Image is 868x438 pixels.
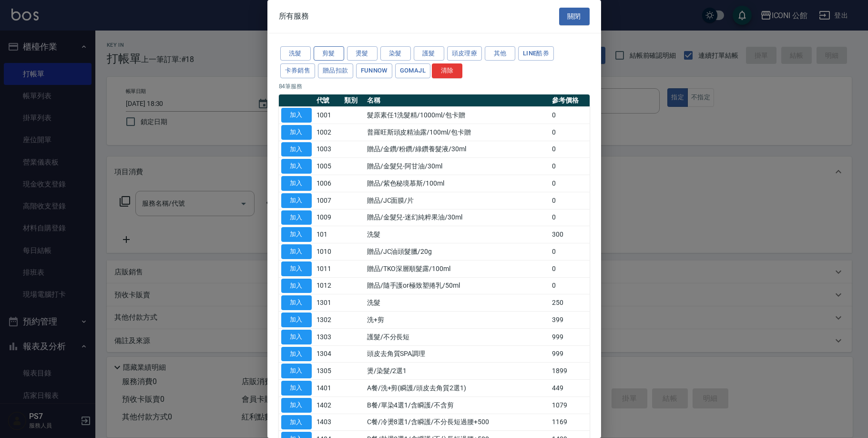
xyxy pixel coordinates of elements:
[314,380,342,397] td: 1401
[550,277,590,294] td: 0
[550,363,590,380] td: 1899
[550,396,590,414] td: 1079
[281,261,312,276] button: 加入
[281,415,312,430] button: 加入
[365,294,550,312] td: 洗髮
[356,63,392,78] button: FUNNOW
[365,175,550,192] td: 贈品/紫色秘境慕斯/100ml
[365,277,550,294] td: 贈品/隨手護or極致塑捲乳/50ml
[550,107,590,124] td: 0
[281,330,312,344] button: 加入
[447,46,482,61] button: 頭皮理療
[365,209,550,226] td: 贈品/金髮兒-迷幻純粹果油/30ml
[550,141,590,158] td: 0
[280,46,311,61] button: 洗髮
[314,46,344,61] button: 剪髮
[365,312,550,329] td: 洗+剪
[314,294,342,312] td: 1301
[281,295,312,310] button: 加入
[347,46,378,61] button: 燙髮
[281,398,312,413] button: 加入
[365,396,550,414] td: B餐/單染4選1/含瞬護/不含剪
[342,94,365,107] th: 類別
[314,328,342,345] td: 1303
[414,46,444,61] button: 護髮
[314,158,342,175] td: 1005
[550,294,590,312] td: 250
[365,363,550,380] td: 燙/染髮/2選1
[281,279,312,293] button: 加入
[279,82,590,91] p: 84 筆服務
[281,108,312,123] button: 加入
[550,158,590,175] td: 0
[314,192,342,209] td: 1007
[365,414,550,431] td: C餐/冷燙8選1/含瞬護/不分長短過腰+500
[485,46,515,61] button: 其他
[550,124,590,141] td: 0
[365,192,550,209] td: 贈品/JC面膜/片
[281,381,312,396] button: 加入
[314,414,342,431] td: 1403
[365,328,550,345] td: 護髮/不分長短
[550,94,590,107] th: 參考價格
[318,63,353,78] button: 贈品扣款
[365,380,550,397] td: A餐/洗+剪(瞬護/頭皮去角質2選1)
[281,347,312,362] button: 加入
[314,141,342,158] td: 1003
[550,243,590,261] td: 0
[380,46,411,61] button: 染髮
[365,141,550,158] td: 贈品/金鑽/粉鑽/綠鑽養髮液/30ml
[550,380,590,397] td: 449
[365,345,550,363] td: 頭皮去角質SPA調理
[395,63,430,78] button: GOMAJL
[314,345,342,363] td: 1304
[365,107,550,124] td: 髮原素任1洗髮精/1000ml/包卡贈
[550,192,590,209] td: 0
[550,209,590,226] td: 0
[281,313,312,327] button: 加入
[314,107,342,124] td: 1001
[550,226,590,243] td: 300
[314,260,342,277] td: 1011
[281,193,312,208] button: 加入
[365,226,550,243] td: 洗髮
[281,227,312,242] button: 加入
[432,63,462,78] button: 清除
[550,328,590,345] td: 999
[314,226,342,243] td: 101
[281,142,312,157] button: 加入
[281,210,312,225] button: 加入
[281,364,312,378] button: 加入
[279,11,309,21] span: 所有服務
[281,125,312,140] button: 加入
[365,124,550,141] td: 普羅旺斯頭皮精油露/100ml/包卡贈
[314,312,342,329] td: 1302
[314,209,342,226] td: 1009
[314,94,342,107] th: 代號
[550,260,590,277] td: 0
[280,63,316,78] button: 卡券銷售
[281,159,312,174] button: 加入
[365,243,550,261] td: 贈品/JC油頭髮臘/20g
[365,260,550,277] td: 贈品/TKO深層順髮露/100ml
[314,124,342,141] td: 1002
[314,363,342,380] td: 1305
[518,46,554,61] button: LINE酷券
[365,94,550,107] th: 名稱
[550,175,590,192] td: 0
[281,244,312,259] button: 加入
[550,414,590,431] td: 1169
[314,396,342,414] td: 1402
[314,277,342,294] td: 1012
[550,345,590,363] td: 999
[550,312,590,329] td: 399
[314,243,342,261] td: 1010
[559,8,590,25] button: 關閉
[365,158,550,175] td: 贈品/金髮兒-阿甘油/30ml
[314,175,342,192] td: 1006
[281,176,312,191] button: 加入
